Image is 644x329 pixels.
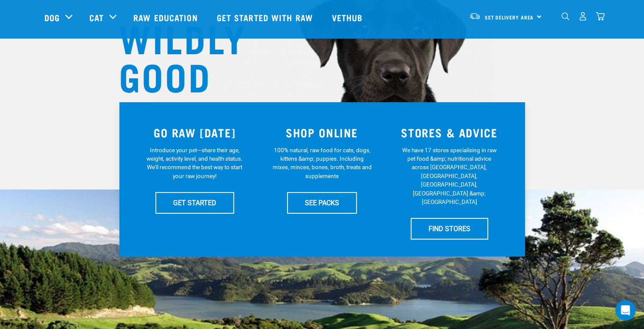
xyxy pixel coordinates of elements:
[287,192,357,213] a: SEE PACKS
[411,218,488,239] a: FIND STORES
[263,126,381,139] h3: SHOP ONLINE
[89,11,104,24] a: Cat
[119,18,288,132] h1: WILDLY GOOD NUTRITION
[615,300,636,321] div: Open Intercom Messenger
[208,0,323,34] a: Get started with Raw
[400,146,499,206] p: We have 17 stores specialising in raw pet food &amp; nutritional advice across [GEOGRAPHIC_DATA],...
[323,0,373,34] a: Vethub
[155,192,234,213] a: GET STARTED
[145,146,244,181] p: Introduce your pet—share their age, weight, activity level, and health status. We'll recommend th...
[125,0,208,34] a: Raw Education
[272,146,372,181] p: 100% natural, raw food for cats, dogs, kittens &amp; puppies. Including mixes, minces, bones, bro...
[596,12,605,21] img: home-icon@2x.png
[561,12,569,20] img: home-icon-1@2x.png
[44,11,60,24] a: Dog
[485,16,534,19] span: Set Delivery Area
[469,12,481,20] img: van-moving.png
[578,12,587,21] img: user.png
[136,126,254,139] h3: GO RAW [DATE]
[391,126,508,139] h3: STORES & ADVICE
